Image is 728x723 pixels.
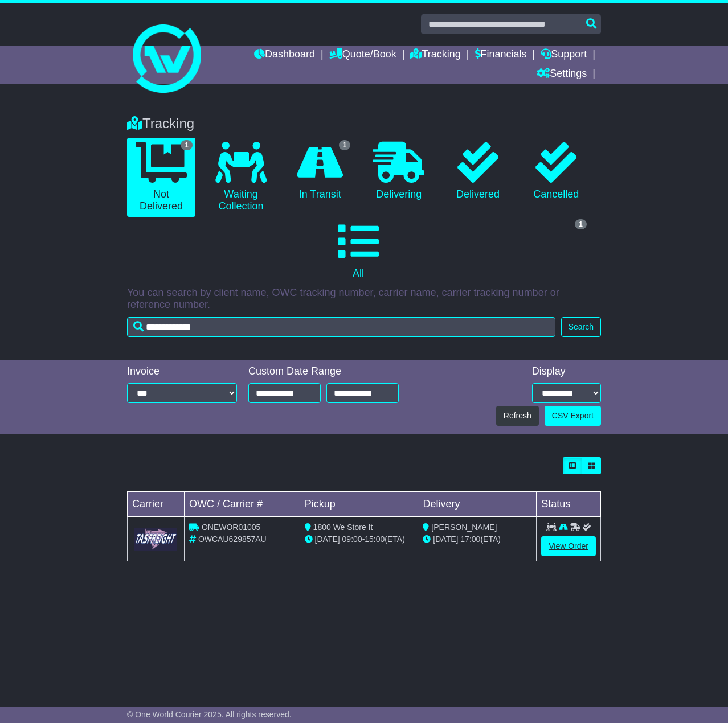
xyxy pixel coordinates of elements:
span: [DATE] [433,535,458,544]
div: - (ETA) [305,533,414,545]
div: Tracking [121,116,607,132]
span: OWCAU629857AU [198,535,267,544]
div: Custom Date Range [248,365,399,378]
a: Tracking [410,46,460,65]
a: CSV Export [545,406,601,426]
a: 1 All [127,217,590,284]
a: Cancelled [523,138,590,205]
div: Invoice [127,365,237,378]
span: 15:00 [365,535,385,544]
a: Settings [537,65,587,84]
span: 1 [181,140,193,150]
span: [DATE] [315,535,340,544]
a: Quote/Book [329,46,396,65]
button: Search [561,317,601,337]
td: Carrier [128,492,185,517]
img: GetCarrierServiceLogo [134,528,177,550]
a: Dashboard [254,46,315,65]
span: [PERSON_NAME] [431,523,497,532]
span: 17:00 [460,535,480,544]
td: Pickup [300,492,418,517]
a: Delivered [444,138,511,205]
a: Delivering [365,138,433,205]
a: Financials [475,46,527,65]
td: Status [537,492,601,517]
div: (ETA) [423,533,531,545]
a: View Order [541,536,596,556]
span: 1 [339,140,351,150]
td: OWC / Carrier # [185,492,300,517]
a: Waiting Collection [207,138,275,217]
a: 1 Not Delivered [127,138,195,217]
span: © One World Courier 2025. All rights reserved. [127,710,292,719]
p: You can search by client name, OWC tracking number, carrier name, carrier tracking number or refe... [127,287,601,311]
a: 1 In Transit [287,138,353,205]
span: 1 [575,219,587,229]
button: Refresh [496,406,539,426]
span: 1800 We Store It [313,523,373,532]
div: Display [532,365,601,378]
span: 09:00 [342,535,362,544]
a: Support [541,46,587,65]
td: Delivery [418,492,537,517]
span: ONEWOR01005 [202,523,260,532]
